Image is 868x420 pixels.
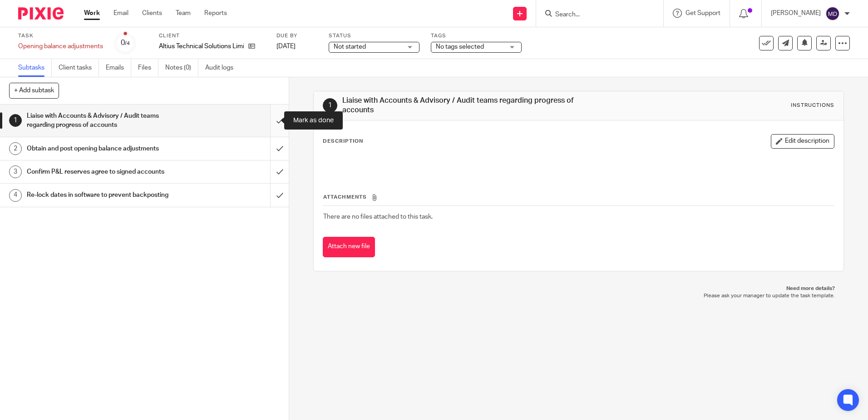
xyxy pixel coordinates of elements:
p: Description [323,138,363,145]
a: Clients [142,9,162,18]
a: Reports [204,9,227,18]
h1: Liaise with Accounts & Advisory / Audit teams regarding progress of accounts [342,96,598,115]
a: Work [84,9,100,18]
a: Notes (0) [165,59,198,77]
label: Task [18,32,103,40]
span: Not started [334,44,366,50]
div: 1 [9,114,22,127]
span: Get Support [686,10,720,16]
p: Altius Technical Solutions Limited [159,42,244,51]
h1: Obtain and post opening balance adjustments [27,142,183,155]
span: There are no files attached to this task. [323,214,433,220]
a: Files [138,59,158,77]
input: Search [554,11,636,19]
label: Status [329,32,419,40]
div: 1 [323,98,337,113]
button: + Add subtask [9,83,59,98]
h1: Re-lock dates in software to prevent backposting [27,188,183,202]
a: Subtasks [18,59,52,77]
img: svg%3E [825,6,840,21]
div: Instructions [791,102,834,109]
p: Please ask your manager to update the task template. [322,292,834,300]
h1: Confirm P&L reserves agree to signed accounts [27,165,183,179]
a: Email [113,9,128,18]
a: Emails [106,59,131,77]
a: Audit logs [205,59,240,77]
label: Tags [431,32,522,40]
div: 2 [9,142,22,155]
label: Due by [276,32,317,40]
p: [PERSON_NAME] [771,9,821,18]
button: Attach new file [323,237,375,257]
a: Client tasks [59,59,99,77]
h1: Liaise with Accounts & Advisory / Audit teams regarding progress of accounts [27,109,183,132]
button: Edit description [771,134,834,149]
div: 4 [9,189,22,202]
img: Pixie [18,7,64,20]
label: Client [159,32,265,40]
div: 0 [121,38,130,48]
div: 3 [9,165,22,178]
div: Opening balance adjustments [18,42,103,51]
small: /4 [125,41,130,46]
span: Attachments [323,195,367,200]
a: Team [176,9,191,18]
p: Need more details? [322,285,834,292]
span: No tags selected [436,44,484,50]
span: [DATE] [276,43,296,50]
